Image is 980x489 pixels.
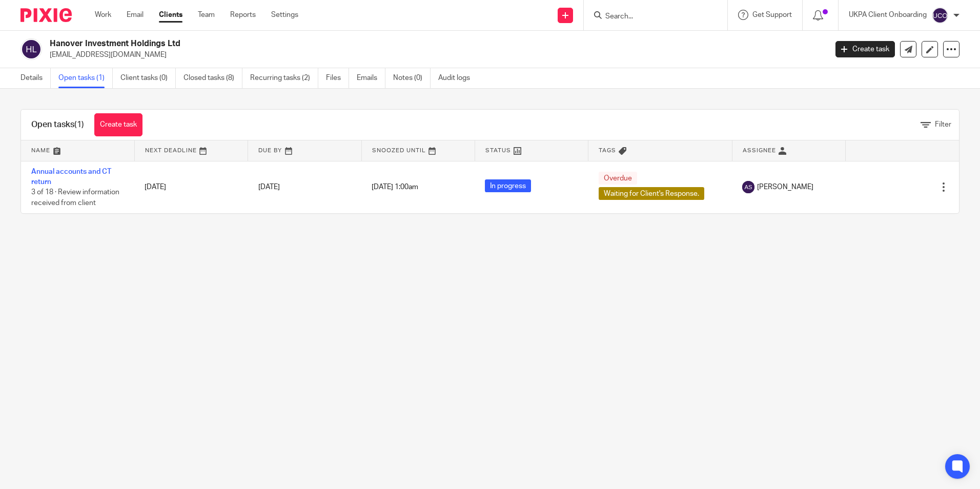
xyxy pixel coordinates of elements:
a: Reports [230,10,256,20]
span: [DATE] 1:00am [372,184,418,191]
a: Settings [271,10,298,20]
span: (1) [74,120,84,129]
a: Team [198,10,215,20]
a: Client tasks (0) [120,68,176,88]
span: Snoozed Until [372,148,426,153]
a: Emails [357,68,385,88]
img: svg%3E [932,7,948,24]
span: 3 of 18 · Review information received from client [31,189,119,207]
span: Waiting for Client's Response. [599,187,704,200]
a: Details [21,68,51,88]
h1: Open tasks [31,119,84,130]
span: Filter [935,121,951,128]
img: svg%3E [21,38,42,60]
img: svg%3E [742,181,754,193]
p: [EMAIL_ADDRESS][DOMAIN_NAME] [50,50,820,60]
span: Status [485,148,511,153]
span: Overdue [599,172,637,185]
a: Email [127,10,144,20]
td: [DATE] [134,161,248,213]
a: Open tasks (1) [58,68,113,88]
p: UKPA Client Onboarding [849,10,927,20]
a: Files [326,68,349,88]
span: In progress [485,179,531,192]
span: Get Support [752,11,792,18]
a: Closed tasks (8) [183,68,242,88]
a: Clients [159,10,182,20]
a: Work [95,10,111,20]
span: [DATE] [258,184,280,191]
img: Pixie [21,8,72,22]
a: Annual accounts and CT return [31,168,111,186]
a: Audit logs [438,68,478,88]
a: Create task [94,113,142,136]
h2: Hanover Investment Holdings Ltd [50,38,666,49]
span: Tags [599,148,616,153]
span: [PERSON_NAME] [757,182,813,192]
input: Search [604,12,697,22]
a: Recurring tasks (2) [250,68,318,88]
a: Notes (0) [393,68,431,88]
a: Create task [835,41,895,57]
